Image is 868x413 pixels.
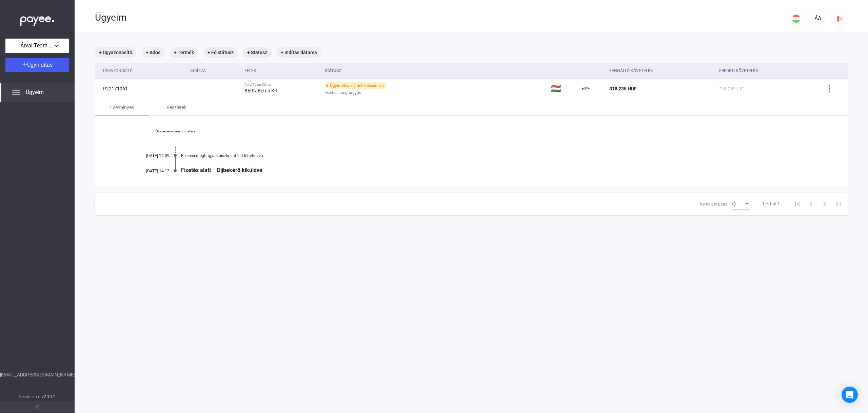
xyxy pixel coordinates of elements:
img: HU [792,15,800,23]
button: HU [788,10,804,27]
span: Ügyeim [26,88,44,96]
img: white-payee-white-dot.svg [20,13,54,26]
th: Státusz [322,63,549,79]
mat-chip: + Ügyazonosító [95,47,136,58]
span: Fizetési meghagyás [324,89,361,97]
button: First page [791,197,804,211]
div: Árvai Team Kft. vs [244,83,319,87]
span: Árvai Team Kft. [20,42,54,50]
mat-chip: + Adós [142,47,164,58]
mat-chip: + Termék [170,47,198,58]
td: P22171961 [95,79,188,99]
img: payee-logo [582,85,590,93]
td: 🇭🇺 [548,79,579,99]
strong: v2.10.1 [42,394,56,399]
button: Árvai Team Kft. [5,39,69,53]
div: Fennálló követelés [609,67,713,75]
button: more-blue [822,82,836,96]
div: Indítva [190,67,206,75]
button: ÁA [810,10,826,27]
strong: BERN Beton Kft. [244,88,279,93]
button: Ügyindítás [5,58,69,72]
div: Indítva [190,67,239,75]
span: 318 235 HUF [719,87,744,91]
button: Last page [831,197,845,211]
div: Felek [244,67,256,75]
div: Részletek [166,103,186,111]
div: Fennálló követelés [609,67,653,75]
div: Fizetési meghagyás piszkozat lett létrehozva [181,153,814,158]
span: 10 [731,202,736,206]
div: 1 – 1 of 1 [762,200,780,208]
span: Ügyindítás [27,62,53,68]
img: logout-red [836,15,843,22]
div: Események [110,103,134,111]
a: Összes esemény mutatása [129,129,222,133]
img: list.svg [12,88,20,96]
div: ÁA [812,15,824,23]
div: Open Intercom Messenger [842,387,858,403]
mat-chip: + Indítás dátuma [277,47,321,58]
mat-chip: + Státusz [243,47,271,58]
div: Eredeti követelés [719,67,758,75]
img: arrow-double-left-grey.svg [35,405,39,409]
div: Ügyeim [95,12,788,23]
div: [DATE] 14:09 [129,153,170,158]
mat-select: Items per page: [731,200,750,208]
button: Previous page [804,197,818,211]
div: Felek [244,67,319,75]
div: Fizetés alatt – Díjbekérő kiküldve [181,167,814,173]
button: Next page [818,197,831,211]
div: Items per page: [700,200,728,208]
div: Eredeti követelés [719,67,814,75]
div: Ügyazonosító [103,67,133,75]
span: 318 235 HUF [609,86,637,91]
mat-chip: + Fő státusz [203,47,238,58]
img: plus-white.svg [22,62,27,67]
button: logout-red [831,10,848,27]
div: [DATE] 14:13 [129,169,170,173]
div: Ügyindítási díj befizetésére vár [324,82,387,89]
div: Ügyazonosító [103,67,185,75]
img: more-blue [826,85,833,92]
